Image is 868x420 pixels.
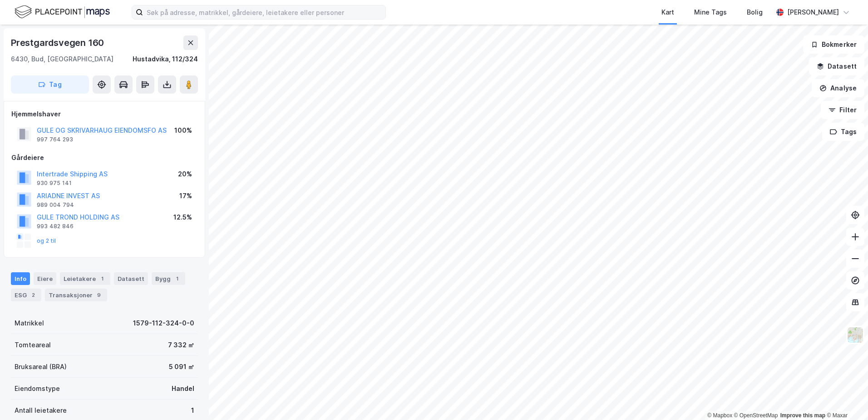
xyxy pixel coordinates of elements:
[11,289,41,301] div: ESG
[37,201,74,209] div: 989 004 794
[191,405,194,416] div: 1
[172,383,194,394] div: Handel
[37,223,74,230] div: 993 482 846
[15,4,110,20] img: logo.f888ab2527a4732fd821a326f86c7f29.svg
[707,412,732,419] a: Mapbox
[11,75,89,94] button: Tag
[747,7,763,18] div: Bolig
[11,109,197,120] div: Hjemmelshaver
[809,57,864,75] button: Datasett
[178,169,192,180] div: 20%
[15,405,67,416] div: Antall leietakere
[734,412,778,419] a: OpenStreetMap
[173,274,182,283] div: 1
[823,376,868,420] div: Kontrollprogram for chat
[15,383,60,394] div: Eiendomstype
[15,361,67,372] div: Bruksareal (BRA)
[34,272,56,285] div: Eiere
[823,376,868,420] iframe: Chat Widget
[15,318,44,329] div: Matrikkel
[694,7,727,18] div: Mine Tags
[821,101,864,119] button: Filter
[179,190,192,201] div: 17%
[11,152,197,163] div: Gårdeiere
[169,361,194,372] div: 5 091 ㎡
[94,290,104,300] div: 9
[173,212,192,223] div: 12.5%
[174,125,192,136] div: 100%
[661,7,674,18] div: Kart
[11,54,113,65] div: 6430, Bud, [GEOGRAPHIC_DATA]
[780,412,825,419] a: Improve this map
[98,274,107,283] div: 1
[37,180,72,187] div: 930 975 141
[168,340,194,350] div: 7 332 ㎡
[133,318,194,329] div: 1579-112-324-0-0
[29,290,38,300] div: 2
[143,5,385,19] input: Søk på adresse, matrikkel, gårdeiere, leietakere eller personer
[11,35,106,50] div: Prestgardsvegen 160
[37,136,73,143] div: 997 764 293
[133,54,198,65] div: Hustadvika, 112/324
[60,272,110,285] div: Leietakere
[152,272,185,285] div: Bygg
[15,340,51,350] div: Tomteareal
[787,7,839,18] div: [PERSON_NAME]
[803,35,864,54] button: Bokmerker
[45,289,107,301] div: Transaksjoner
[11,272,30,285] div: Info
[114,272,148,285] div: Datasett
[812,79,864,97] button: Analyse
[822,123,864,141] button: Tags
[847,326,864,344] img: Z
